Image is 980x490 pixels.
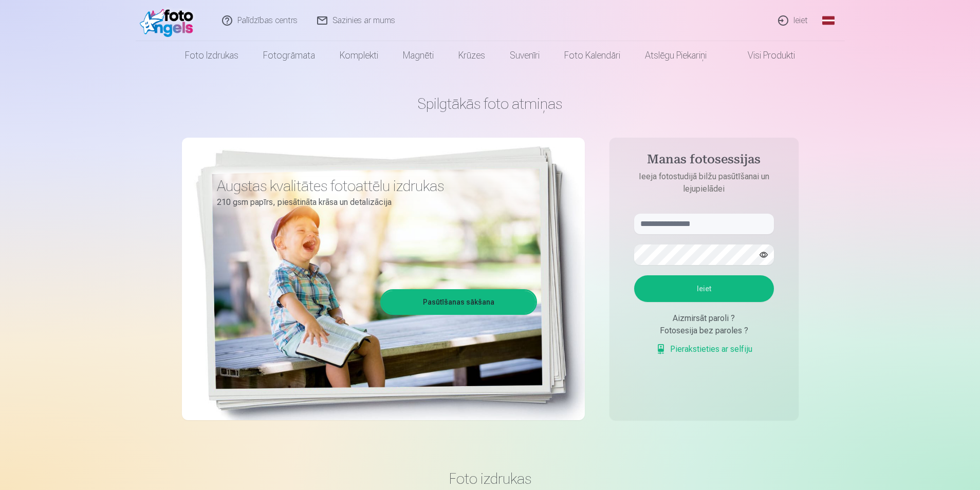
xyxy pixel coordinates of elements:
h3: Augstas kvalitātes fotoattēlu izdrukas [217,177,529,195]
a: Foto kalendāri [552,41,633,70]
a: Krūzes [446,41,497,70]
a: Suvenīri [497,41,552,70]
a: Komplekti [327,41,391,70]
a: Pasūtīšanas sākšana [382,291,535,313]
img: /fa1 [140,4,199,37]
h4: Manas fotosessijas [624,152,784,171]
button: Ieiet [634,275,774,302]
a: Foto izdrukas [173,41,251,70]
h1: Spilgtākās foto atmiņas [182,95,799,113]
a: Visi produkti [719,41,807,70]
a: Atslēgu piekariņi [633,41,719,70]
div: Fotosesija bez paroles ? [634,325,774,337]
a: Pierakstieties ar selfiju [656,343,752,355]
p: Ieeja fotostudijā bilžu pasūtīšanai un lejupielādei [624,171,784,195]
p: 210 gsm papīrs, piesātināta krāsa un detalizācija [217,195,529,210]
div: Aizmirsāt paroli ? [634,312,774,325]
h3: Foto izdrukas [190,469,790,488]
a: Fotogrāmata [251,41,327,70]
a: Magnēti [391,41,446,70]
